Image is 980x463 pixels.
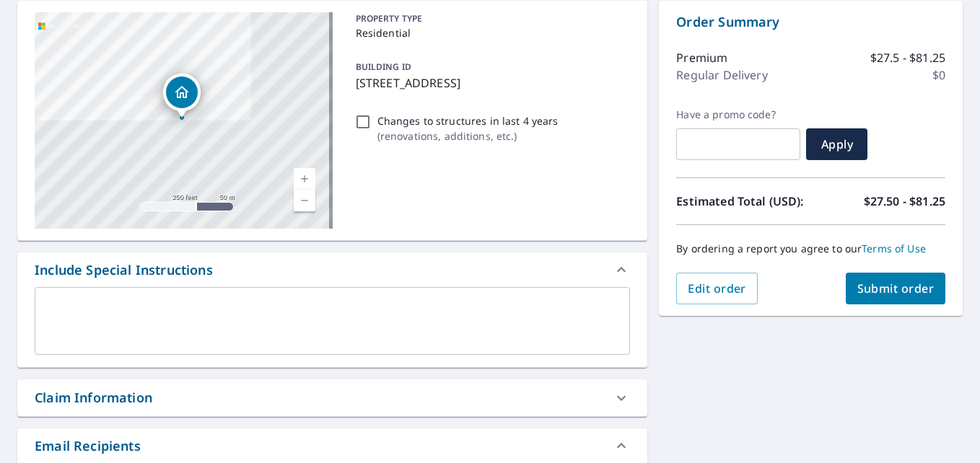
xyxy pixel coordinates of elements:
[294,190,315,211] a: Current Level 17, Zoom Out
[356,12,625,25] p: PROPERTY TYPE
[35,436,141,456] div: Email Recipients
[857,281,935,296] span: Submit order
[818,136,856,152] span: Apply
[676,108,800,121] label: Have a promo code?
[676,242,945,255] p: By ordering a report you agree to our
[163,74,201,118] div: Dropped pin, building 1, Residential property, 9318 Brightwood Ct Northridge, CA 91325
[870,49,945,66] p: $27.5 - $81.25
[806,128,867,160] button: Apply
[676,273,758,304] button: Edit order
[862,242,926,255] a: Terms of Use
[676,193,810,210] p: Estimated Total (USD):
[294,168,315,190] a: Current Level 17, Zoom In
[356,61,411,73] p: BUILDING ID
[17,379,647,416] div: Claim Information
[356,74,625,92] p: [STREET_ADDRESS]
[846,273,946,304] button: Submit order
[17,428,647,463] div: Email Recipients
[356,25,625,40] p: Residential
[676,66,767,84] p: Regular Delivery
[676,49,727,66] p: Premium
[35,260,213,280] div: Include Special Instructions
[35,388,152,407] div: Claim Information
[676,12,945,32] p: Order Summary
[377,113,559,128] p: Changes to structures in last 4 years
[688,281,746,296] span: Edit order
[377,128,559,144] p: ( renovations, additions, etc. )
[932,66,945,84] p: $0
[17,252,647,287] div: Include Special Instructions
[864,193,945,210] p: $27.50 - $81.25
